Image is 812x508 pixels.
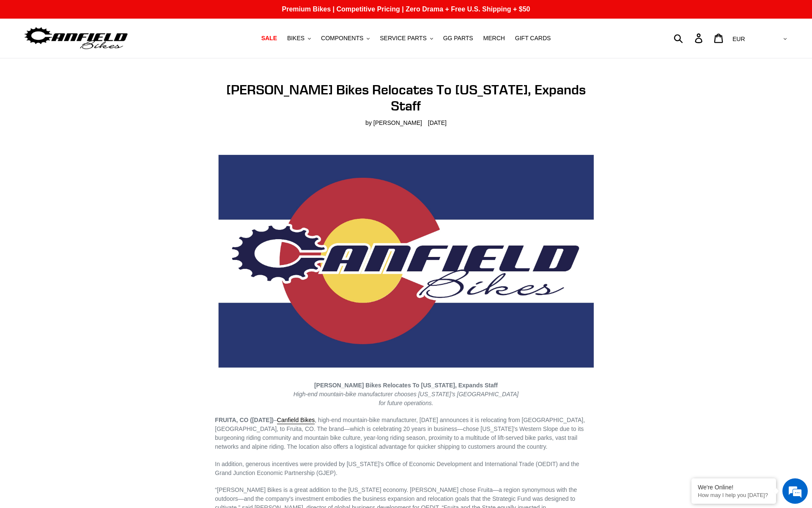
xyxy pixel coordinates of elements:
a: MERCH [479,33,509,44]
img: Canfield Bikes [23,25,129,52]
span: MERCH [483,35,505,42]
a: Canfield Bikes [277,417,315,424]
time: [DATE] [428,119,447,126]
button: SERVICE PARTS [376,33,437,44]
button: COMPONENTS [317,33,374,44]
span: In addition, generous incentives were provided by [US_STATE]’s Office of Economic Development and... [215,461,579,476]
span: Canfield Bikes [277,417,315,423]
span: by [PERSON_NAME] [365,119,422,127]
span: GIFT CARDS [515,35,551,42]
span: SERVICE PARTS [380,35,426,42]
h1: [PERSON_NAME] Bikes Relocates To [US_STATE], Expands Staff [215,82,597,114]
b: FRUITA, CO ([DATE]) [215,417,274,423]
a: GIFT CARDS [511,33,555,44]
div: We're Online! [698,484,770,491]
span: COMPONENTS [321,35,363,42]
b: [PERSON_NAME] Bikes Relocates To [US_STATE], Expands Staff [314,382,498,389]
span: GG PARTS [443,35,473,42]
input: Search [678,29,700,47]
span: – [274,417,277,423]
a: SALE [257,33,281,44]
button: BIKES [283,33,315,44]
span: , high-end mountain-bike manufacturer, [DATE] announces it is relocating from [GEOGRAPHIC_DATA], ... [215,417,585,450]
span: SALE [261,35,277,42]
a: GG PARTS [439,33,477,44]
p: How may I help you today? [698,492,770,498]
span: BIKES [287,35,304,42]
span: High-end mountain-bike manufacturer chooses [US_STATE]’s [GEOGRAPHIC_DATA] for future operations. [294,391,518,406]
